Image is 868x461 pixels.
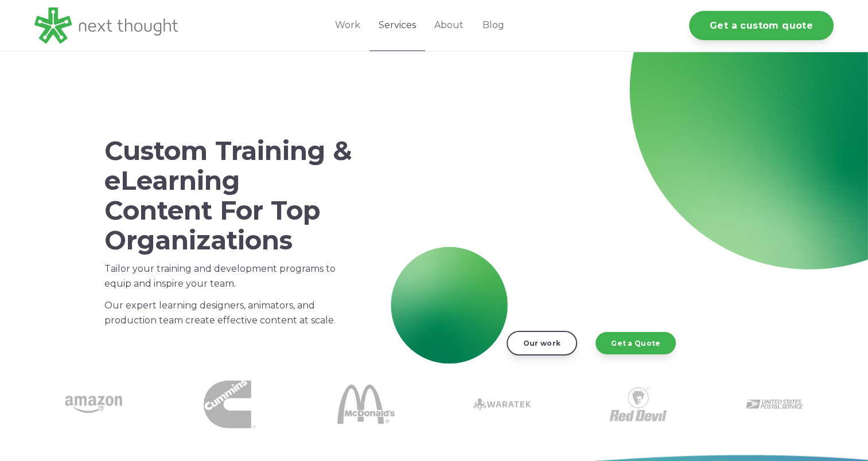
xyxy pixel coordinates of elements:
[595,332,676,354] a: Get a Quote
[609,376,667,433] img: Red Devil
[507,331,577,355] a: Our work
[337,376,395,433] img: McDonalds 1
[104,136,352,255] h1: Custom Training & eLearning Content For Top Organizations
[204,378,255,430] img: Cummins
[34,7,178,44] img: LG - NextThought Logo
[746,376,803,433] img: USPS
[65,376,122,433] img: amazon-1
[104,298,352,328] p: Our expert learning designers, animators, and production team create effective content at scale.
[689,11,834,40] a: Get a custom quote
[415,126,760,320] iframe: NextThought Reel
[104,261,352,291] p: Tailor your training and development programs to equip and inspire your team.
[473,376,531,433] img: Waratek logo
